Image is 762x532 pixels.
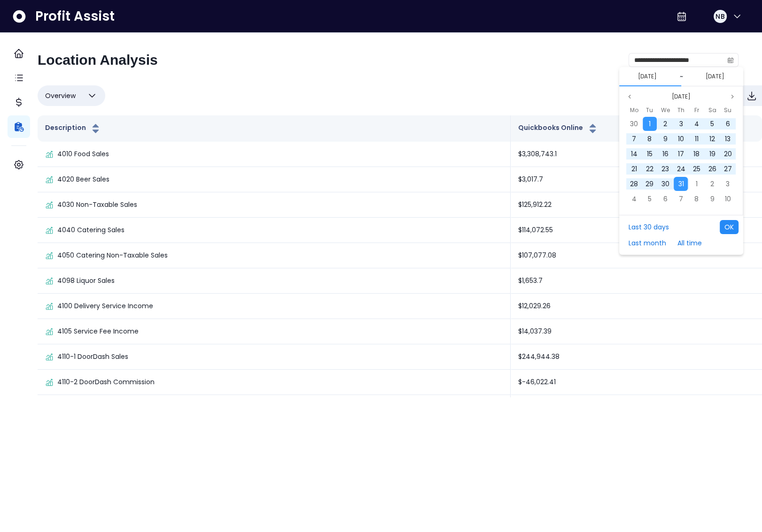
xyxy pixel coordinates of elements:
[677,105,684,116] span: Th
[642,116,657,131] div: 01 Jul 2025
[709,149,715,159] span: 19
[663,194,668,204] span: 6
[511,370,762,395] td: $-46,022.41
[627,94,632,99] svg: page previous
[673,116,689,131] div: 03 Jul 2025
[663,119,667,129] span: 2
[657,116,673,131] div: 02 Jul 2025
[626,176,642,191] div: 28 Jul 2025
[715,12,724,21] span: NB
[648,194,652,204] span: 5
[626,104,642,116] div: Monday
[727,57,734,63] svg: calendar
[689,116,704,131] div: 04 Jul 2025
[57,327,139,336] p: 4105 Service Fee Income
[642,146,657,161] div: 15 Jul 2025
[694,105,699,116] span: Fr
[726,119,730,129] span: 6
[710,119,714,129] span: 5
[673,104,689,116] div: Thursday
[662,149,669,159] span: 16
[704,104,720,116] div: Saturday
[724,164,732,174] span: 27
[689,104,704,116] div: Friday
[720,104,736,116] div: Sunday
[661,105,670,116] span: We
[57,149,109,159] p: 4010 Food Sales
[57,225,124,235] p: 4040 Catering Sales
[663,134,668,144] span: 9
[38,52,158,68] h2: Location Analysis
[702,71,728,82] button: Select end date
[624,91,635,102] button: Previous month
[647,149,653,159] span: 15
[642,161,657,176] div: 22 Jul 2025
[657,161,673,176] div: 23 Jul 2025
[631,149,638,159] span: 14
[696,179,698,189] span: 1
[626,191,642,206] div: 04 Aug 2025
[673,236,707,250] button: All time
[727,91,738,102] button: Next month
[724,149,732,159] span: 20
[704,131,720,146] div: 12 Jul 2025
[726,179,730,189] span: 3
[657,104,673,116] div: Wednesday
[676,164,685,174] span: 24
[673,191,689,206] div: 07 Aug 2025
[626,104,736,206] div: Jul 2025
[679,194,683,204] span: 7
[511,319,762,344] td: $14,037.39
[708,164,716,174] span: 26
[624,236,671,250] button: Last month
[704,146,720,161] div: 19 Jul 2025
[689,191,704,206] div: 08 Aug 2025
[657,176,673,191] div: 30 Jul 2025
[673,131,689,146] div: 10 Jul 2025
[630,119,638,129] span: 30
[646,105,653,116] span: Tu
[689,146,704,161] div: 18 Jul 2025
[704,191,720,206] div: 09 Aug 2025
[632,134,636,144] span: 7
[720,176,736,191] div: 03 Aug 2025
[710,194,714,204] span: 9
[709,134,715,144] span: 12
[657,131,673,146] div: 09 Jul 2025
[724,105,731,116] span: Su
[630,179,638,189] span: 28
[631,164,637,174] span: 21
[710,179,714,189] span: 2
[57,377,155,387] p: 4110-2 DoorDash Commission
[45,90,76,101] span: Overview
[657,146,673,161] div: 16 Jul 2025
[511,395,762,420] td: $-1,756.14
[626,131,642,146] div: 07 Jul 2025
[694,119,699,129] span: 4
[689,131,704,146] div: 11 Jul 2025
[720,191,736,206] div: 10 Aug 2025
[626,146,642,161] div: 14 Jul 2025
[57,175,109,184] p: 4020 Beer Sales
[511,268,762,294] td: $1,653.7
[679,119,683,129] span: 3
[626,161,642,176] div: 21 Jul 2025
[626,116,642,131] div: 30 Jun 2025
[689,176,704,191] div: 01 Aug 2025
[678,134,684,144] span: 10
[642,104,657,116] div: Tuesday
[720,131,736,146] div: 13 Jul 2025
[57,276,115,286] p: 4098 Liquor Sales
[661,179,669,189] span: 30
[57,200,137,210] p: 4030 Non-Taxable Sales
[511,192,762,218] td: $125,912.22
[678,149,684,159] span: 17
[725,134,731,144] span: 13
[673,176,689,191] div: 31 Jul 2025
[624,220,674,234] button: Last 30 days
[708,105,716,116] span: Sa
[35,8,115,25] span: Profit Assist
[511,142,762,167] td: $3,308,743.1
[673,146,689,161] div: 17 Jul 2025
[645,179,653,189] span: 29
